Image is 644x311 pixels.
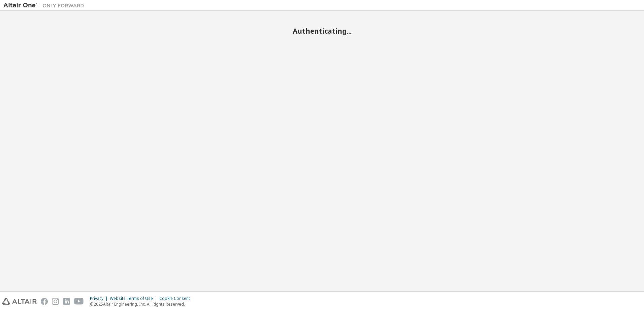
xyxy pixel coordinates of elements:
[110,296,159,301] div: Website Terms of Use
[74,298,84,305] img: youtube.svg
[3,27,641,35] h2: Authenticating...
[159,296,194,301] div: Cookie Consent
[2,298,37,305] img: altair_logo.svg
[90,296,110,301] div: Privacy
[52,298,59,305] img: instagram.svg
[90,301,194,307] p: © 2025 Altair Engineering, Inc. All Rights Reserved.
[3,2,88,9] img: Altair One
[41,298,48,305] img: facebook.svg
[63,298,70,305] img: linkedin.svg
